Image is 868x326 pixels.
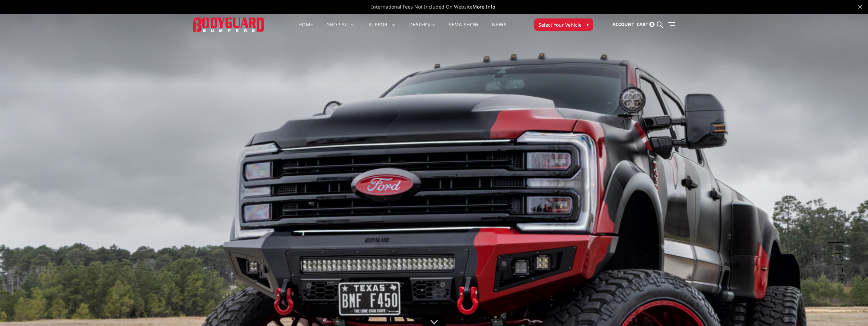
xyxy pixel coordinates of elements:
[323,39,396,52] a: Bronco
[449,22,478,36] a: SEMA Show
[837,264,843,275] button: 4 of 5
[298,22,313,36] a: Home
[323,78,396,91] a: Replacement Parts
[472,3,495,10] a: More Info
[837,232,843,243] button: 1 of 5
[193,17,265,31] img: BODYGUARD BUMPERS
[539,21,582,28] span: Select Your Vehicle
[637,21,648,27] span: Cart
[834,293,868,326] iframe: Chat Widget
[422,314,446,326] a: Click to Down
[534,18,593,31] button: Select Your Vehicle
[409,22,435,36] a: Dealers
[323,91,396,104] a: Accessories
[637,15,655,34] a: Cart 0
[837,275,843,286] button: 5 of 5
[368,22,396,36] a: Support
[837,243,843,254] button: 2 of 5
[649,22,655,27] span: 0
[837,254,843,264] button: 3 of 5
[323,104,396,117] a: #TeamBodyguard Gear
[323,52,396,65] a: Truck
[612,21,634,27] span: Account
[323,65,396,78] a: Jeep
[492,22,506,36] a: News
[586,21,589,28] span: ▾
[612,15,634,34] a: Account
[327,22,355,36] a: shop all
